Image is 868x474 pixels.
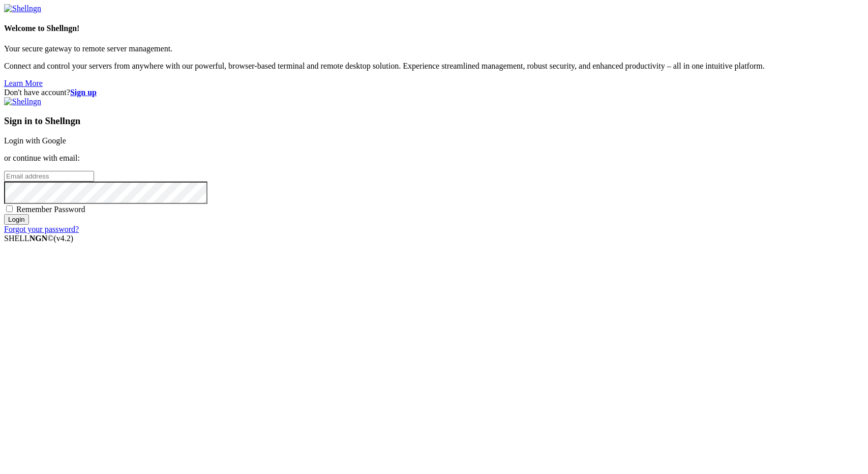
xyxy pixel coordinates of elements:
[4,62,864,71] p: Connect and control your servers from anywhere with our powerful, browser-based terminal and remo...
[54,234,74,243] span: 4.2.0
[4,24,864,33] h4: Welcome to Shellngn!
[4,79,43,87] a: Learn More
[4,88,864,97] div: Don't have account?
[4,97,41,106] img: Shellngn
[6,205,13,212] input: Remember Password
[4,136,66,145] a: Login with Google
[4,234,73,243] span: SHELL ©
[4,44,864,53] p: Your secure gateway to remote server management.
[29,234,48,243] b: NGN
[70,88,97,97] a: Sign up
[4,225,79,233] a: Forgot your password?
[4,4,41,13] img: Shellngn
[4,115,864,127] h3: Sign in to Shellngn
[16,205,85,214] span: Remember Password
[4,154,864,163] p: or continue with email:
[4,214,29,225] input: Login
[4,171,94,182] input: Email address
